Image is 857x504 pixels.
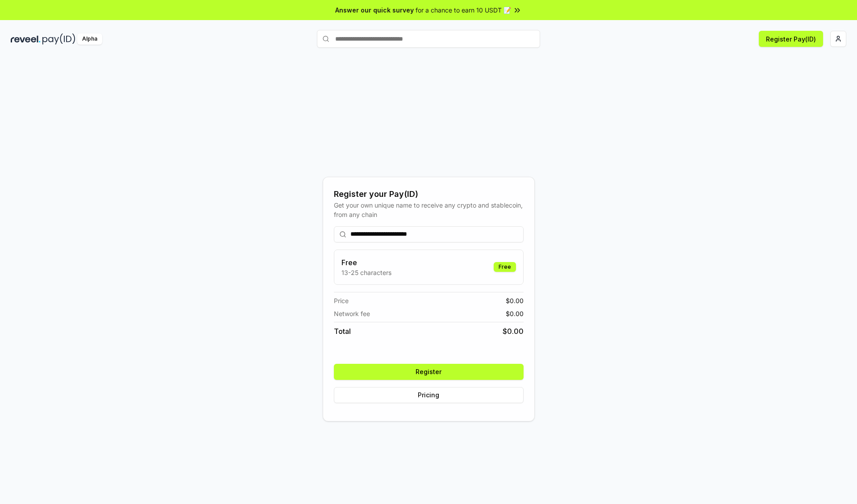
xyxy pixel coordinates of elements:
[334,296,349,305] span: Price
[334,200,524,219] div: Get your own unique name to receive any crypto and stablecoin, from any chain
[334,364,524,380] button: Register
[335,5,414,15] span: Answer our quick survey
[506,296,524,305] span: $ 0.00
[416,5,511,15] span: for a chance to earn 10 USDT 📝
[506,309,524,318] span: $ 0.00
[759,31,823,47] button: Register Pay(ID)
[77,33,102,45] div: Alpha
[42,33,75,45] img: pay_id
[334,387,524,403] button: Pricing
[11,33,41,45] img: reveel_dark
[494,262,516,272] div: Free
[503,326,524,337] span: $ 0.00
[334,309,370,318] span: Network fee
[341,257,391,268] h3: Free
[334,326,351,337] span: Total
[341,268,391,277] p: 13-25 characters
[334,188,524,200] div: Register your Pay(ID)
